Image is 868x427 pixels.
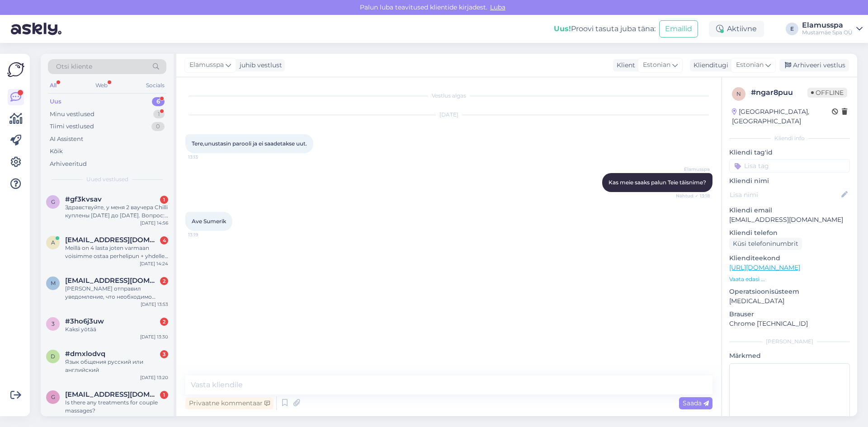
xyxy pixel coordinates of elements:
input: Lisa tag [729,159,850,173]
span: #3ho6j3uw [65,317,104,325]
div: [DATE] 14:56 [140,220,168,226]
input: Lisa nimi [730,190,840,200]
span: 3 [52,320,55,327]
div: juhib vestlust [236,61,282,70]
div: 2 [160,318,168,326]
div: Aktiivne [709,21,764,37]
p: Märkmed [729,351,850,361]
div: Web [94,80,109,91]
div: [DATE] 13:18 [142,415,168,422]
div: 2 [160,277,168,285]
p: Chrome [TECHNICAL_ID] [729,319,850,328]
span: Uued vestlused [86,175,128,183]
span: Kas meie saaks palun Teie täisnime? [609,179,706,186]
img: Askly Logo [7,61,24,78]
div: Meillä on 4 lasta joten varmaan voisimme ostaa perhelipun + yhdelle lapselle oman lipun? [65,244,168,260]
a: ElamusspaMustamäe Spa OÜ [802,22,863,36]
b: Uus! [554,24,571,33]
div: Minu vestlused [50,110,94,119]
span: Estonian [643,60,670,70]
div: Arhiveeri vestlus [779,59,849,71]
a: [URL][DOMAIN_NAME] [729,263,800,272]
div: AI Assistent [50,135,83,144]
div: Kliendi info [729,134,850,142]
div: Proovi tasuta juba täna: [554,23,656,34]
div: # ngar8puu [751,87,807,98]
span: #dmxlodvq [65,350,105,358]
div: [DATE] [185,111,712,119]
span: d [51,353,55,360]
button: Emailid [659,20,698,38]
div: Elamusspa [802,22,853,29]
div: Privaatne kommentaar [185,397,274,409]
div: Klient [613,61,635,70]
span: Nähtud ✓ 13:18 [676,192,710,199]
span: Otsi kliente [56,62,92,71]
div: Is there any treatments for couple massages? [65,399,168,415]
div: Язык общения русский или английский [65,358,168,374]
div: 1 [153,110,165,119]
p: Brauser [729,310,850,319]
span: m [51,280,56,286]
span: annukka.pitkaniemi@gmail.com [65,236,159,244]
div: [PERSON_NAME] отправил уведомление, что необходимо связаться с поставщиком услуг и предоставить к... [65,285,168,301]
p: Operatsioonisüsteem [729,287,850,296]
div: Здравствуйте, у меня 2 ваучера Chilli куплены [DATE] до [DATE]. Вопрос: в понедельник 06 октября ... [65,203,168,220]
span: mr.frolox@gmail.com [65,277,159,285]
div: Socials [144,80,166,91]
span: 13:13 [188,154,222,160]
div: All [48,80,58,91]
p: Klienditeekond [729,253,850,263]
p: Vaata edasi ... [729,275,850,283]
div: Uus [50,97,61,106]
span: 13:19 [188,231,222,238]
div: 1 [160,196,168,204]
div: Arhiveeritud [50,160,87,169]
div: Vestlus algas [185,92,712,100]
div: [DATE] 13:30 [140,333,168,340]
div: 3 [160,350,168,358]
div: 6 [152,97,165,106]
div: [DATE] 13:20 [140,374,168,381]
p: [EMAIL_ADDRESS][DOMAIN_NAME] [729,215,850,225]
span: Saada [683,399,709,407]
div: 0 [151,122,165,131]
div: [GEOGRAPHIC_DATA], [GEOGRAPHIC_DATA] [732,107,832,126]
div: Klienditugi [690,61,728,70]
span: n [736,90,741,97]
p: Kliendi telefon [729,228,850,238]
p: Kliendi tag'id [729,148,850,157]
span: Offline [807,88,847,98]
div: Tiimi vestlused [50,122,94,131]
span: a [51,239,55,246]
div: [PERSON_NAME] [729,338,850,346]
p: Kliendi nimi [729,176,850,186]
div: [DATE] 13:53 [141,301,168,308]
div: Küsi telefoninumbrit [729,238,802,250]
span: Luba [487,3,508,11]
div: 1 [160,391,168,399]
div: Kaksi yötää [65,325,168,333]
div: 4 [160,236,168,244]
span: g [51,394,55,400]
p: Kliendi email [729,206,850,215]
span: Tere,unustasin parooli ja ei saadetakse uut. [192,140,307,147]
div: E [786,23,798,35]
p: [MEDICAL_DATA] [729,296,850,306]
span: g [51,198,55,205]
span: giwrgosxania@gmail.com [65,390,159,399]
span: #gf3kvsav [65,195,102,203]
div: Mustamäe Spa OÜ [802,29,853,36]
span: Elamusspa [189,60,224,70]
div: Kõik [50,147,63,156]
span: Ave Sumerik [192,218,226,225]
span: Elamusspa [676,166,710,173]
span: Estonian [736,60,764,70]
div: [DATE] 14:24 [140,260,168,267]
